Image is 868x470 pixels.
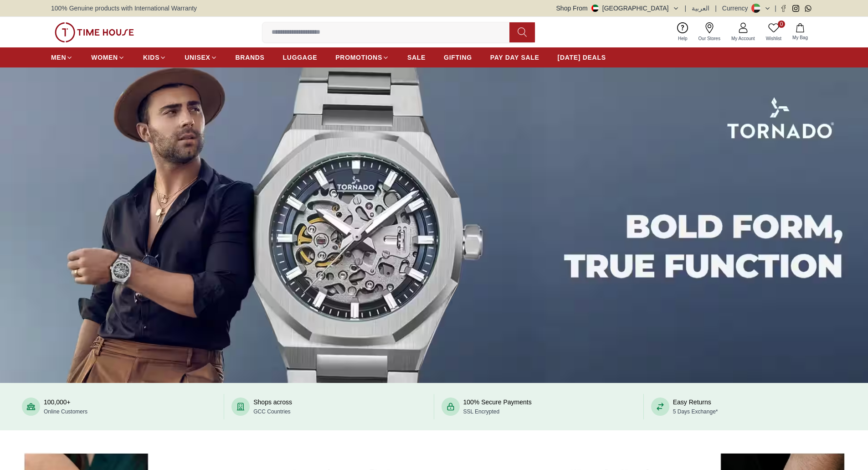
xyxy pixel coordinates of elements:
a: SALE [407,49,426,66]
span: KIDS [143,53,159,62]
a: UNISEX [185,49,217,66]
a: Instagram [792,5,799,12]
span: 0 [778,21,785,28]
span: GIFTING [444,53,472,62]
a: KIDS [143,49,166,66]
span: UNISEX [185,53,210,62]
span: | [685,4,687,13]
span: 5 Days Exchange* [673,408,718,415]
div: Shops across [253,398,292,416]
span: | [775,4,776,13]
a: Facebook [780,5,787,12]
span: GCC Countries [253,408,290,415]
span: BRANDS [236,53,265,62]
img: United Arab Emirates [591,5,599,12]
div: 100% Secure Payments [463,398,532,416]
a: 0Wishlist [760,21,787,44]
span: My Account [728,35,759,42]
div: Easy Returns [673,398,718,416]
a: BRANDS [236,49,265,66]
span: Online Customers [44,408,87,415]
span: Our Stores [695,35,724,42]
a: PROMOTIONS [335,49,389,66]
span: Wishlist [762,35,785,42]
span: LUGGAGE [283,53,318,62]
button: Shop From[GEOGRAPHIC_DATA] [556,4,679,13]
a: MEN [51,49,73,66]
a: PAY DAY SALE [490,49,539,66]
span: SSL Encrypted [463,408,500,415]
span: Help [674,35,691,42]
a: Help [673,21,693,44]
span: 100% Genuine products with International Warranty [51,4,197,13]
div: Currency [722,4,752,13]
a: Our Stores [693,21,726,44]
span: | [715,4,717,13]
a: GIFTING [444,49,472,66]
span: WOMEN [91,53,118,62]
span: PAY DAY SALE [490,53,539,62]
a: WOMEN [91,49,125,66]
a: Whatsapp [805,5,812,12]
span: MEN [51,53,66,62]
span: [DATE] DEALS [558,53,606,62]
span: SALE [407,53,426,62]
span: My Bag [789,34,812,41]
a: LUGGAGE [283,49,318,66]
button: العربية [692,4,709,13]
button: My Bag [787,21,813,43]
a: [DATE] DEALS [558,49,606,66]
img: ... [55,22,134,42]
span: PROMOTIONS [335,53,382,62]
div: 100,000+ [44,398,87,416]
